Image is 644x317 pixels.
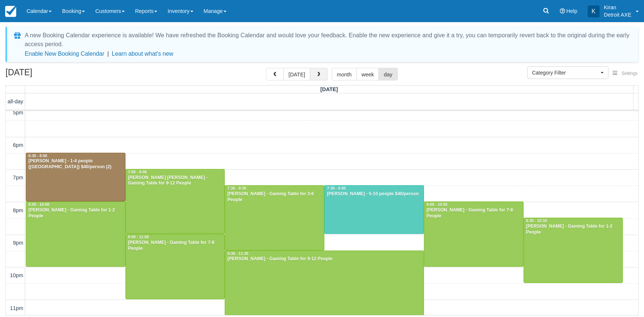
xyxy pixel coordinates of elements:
a: 7:30 - 9:00[PERSON_NAME] - 5-10 people $40/person [324,185,424,234]
span: all-day [8,99,23,104]
a: 8:00 - 10:00[PERSON_NAME] - Gaming Table for 1-2 People [26,201,125,266]
h2: [DATE] [6,68,99,82]
button: month [332,68,357,80]
span: 9:00 - 11:00 [128,235,149,239]
div: [PERSON_NAME] - 5-10 people $40/person [327,191,422,197]
div: [PERSON_NAME] - Gaming Table for 1-2 People [526,224,621,235]
div: [PERSON_NAME] - 1-4 people ([GEOGRAPHIC_DATA]) $40/person (2) [28,158,123,170]
a: 8:00 - 10:00[PERSON_NAME] - Gaming Table for 7-8 People [424,201,524,266]
button: Enable New Booking Calendar [25,50,104,58]
span: Settings [622,71,638,76]
a: 9:30 - 11:30[PERSON_NAME] - Gaming Table for 9-12 People [225,251,424,316]
span: Help [566,8,578,14]
div: [PERSON_NAME] - Gaming Table for 1-2 People [28,207,123,219]
span: 9pm [13,240,23,246]
button: week [357,68,379,80]
span: [DATE] [320,86,338,92]
div: K [588,6,600,17]
a: Learn about what's new [112,51,173,57]
span: Category Filter [532,69,599,76]
a: 6:30 - 8:00[PERSON_NAME] - 1-4 people ([GEOGRAPHIC_DATA]) $40/person (2) [26,153,125,201]
span: 7:30 - 9:30 [227,186,246,190]
img: checkfront-main-nav-mini-logo.png [5,6,16,17]
span: | [107,51,109,57]
span: 8:00 - 10:00 [28,203,49,207]
div: [PERSON_NAME] - Gaming Table for 9-12 People [227,256,422,262]
span: 6:30 - 8:00 [28,154,47,158]
button: Settings [609,68,642,79]
div: [PERSON_NAME] - Gaming Table for 7-8 People [128,240,223,252]
a: 7:00 - 9:00[PERSON_NAME] [PERSON_NAME] - Gaming Table for 9-12 People [125,169,225,234]
span: 9:30 - 11:30 [227,252,248,256]
div: [PERSON_NAME] - Gaming Table for 7-8 People [426,207,521,219]
a: 9:00 - 11:00[PERSON_NAME] - Gaming Table for 7-8 People [125,234,225,299]
span: 7pm [13,175,23,180]
p: Kiran [604,4,631,11]
div: [PERSON_NAME] - Gaming Table for 3-6 People [227,191,322,203]
span: 5pm [13,110,23,116]
div: [PERSON_NAME] [PERSON_NAME] - Gaming Table for 9-12 People [128,175,223,187]
button: Category Filter [527,66,609,79]
div: A new Booking Calendar experience is available! We have refreshed the Booking Calendar and would ... [25,31,630,49]
button: day [379,68,397,80]
p: Detroit AXE [604,11,631,18]
i: Help [560,8,565,14]
span: 8:30 - 10:30 [526,219,547,223]
button: [DATE] [283,68,310,80]
span: 8:00 - 10:00 [427,203,448,207]
span: 7:30 - 9:00 [327,186,346,190]
span: 6pm [13,142,23,148]
span: 7:00 - 9:00 [128,170,147,174]
span: 11pm [10,305,23,311]
span: 8pm [13,207,23,213]
span: 10pm [10,272,23,278]
a: 7:30 - 9:30[PERSON_NAME] - Gaming Table for 3-6 People [225,185,324,250]
a: 8:30 - 10:30[PERSON_NAME] - Gaming Table for 1-2 People [524,218,623,283]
